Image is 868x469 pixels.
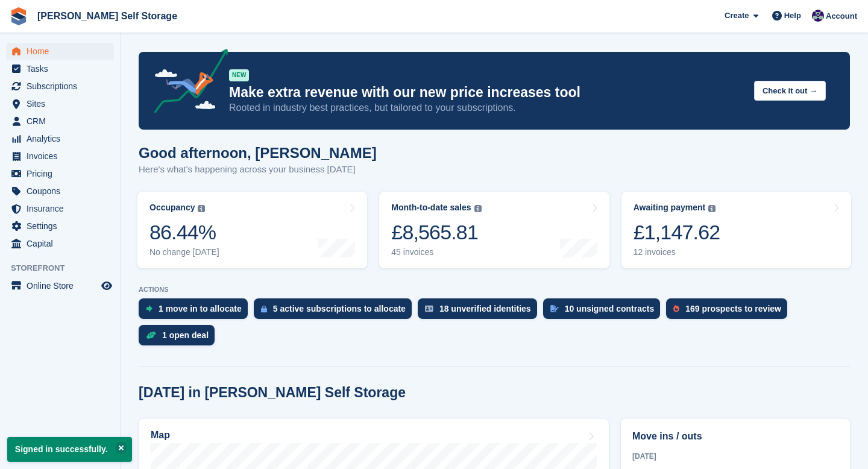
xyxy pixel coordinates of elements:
span: Create [725,10,749,22]
a: menu [6,130,114,147]
a: 5 active subscriptions to allocate [254,298,418,325]
div: 86.44% [149,220,219,245]
a: menu [6,183,114,200]
span: Capital [27,235,99,252]
div: Month-to-date sales [391,203,471,213]
div: 5 active subscriptions to allocate [273,304,406,313]
div: 169 prospects to review [685,304,781,313]
p: Rooted in industry best practices, but tailored to your subscriptions. [229,101,744,115]
div: 18 unverified identities [439,304,531,313]
div: 12 invoices [634,247,720,257]
span: Sites [27,95,99,112]
img: contract_signature_icon-13c848040528278c33f63329250d36e43548de30e8caae1d1a13099fd9432cc5.svg [550,305,559,312]
img: icon-info-grey-7440780725fd019a000dd9b08b2336e03edf1995a4989e88bcd33f0948082b44.svg [198,205,205,212]
a: 1 move in to allocate [139,298,254,325]
img: deal-1b604bf984904fb50ccaf53a9ad4b4a5d6e5aea283cecdc64d6e3604feb123c2.svg [146,331,156,339]
img: icon-info-grey-7440780725fd019a000dd9b08b2336e03edf1995a4989e88bcd33f0948082b44.svg [708,205,715,212]
a: Preview store [99,279,114,293]
a: menu [6,200,114,217]
div: 1 open deal [162,330,209,340]
a: [PERSON_NAME] Self Storage [33,6,182,26]
span: Insurance [27,200,99,217]
a: Awaiting payment £1,147.62 12 invoices [621,192,851,268]
h2: Move ins / outs [632,429,838,444]
span: Home [27,43,99,60]
a: menu [6,235,114,252]
span: CRM [27,113,99,130]
a: Occupancy 86.44% No change [DATE] [137,192,367,268]
div: 45 invoices [391,247,481,257]
a: menu [6,277,114,294]
div: 10 unsigned contracts [565,304,655,313]
div: [DATE] [632,451,838,462]
a: menu [6,165,114,182]
span: Tasks [27,60,99,77]
img: stora-icon-8386f47178a22dfd0bd8f6a31ec36ba5ce8667c1dd55bd0f319d3a0aa187defe.svg [10,7,28,25]
p: Here's what's happening across your business [DATE] [139,163,377,177]
div: NEW [229,69,249,81]
div: No change [DATE] [149,247,219,257]
img: move_ins_to_allocate_icon-fdf77a2bb77ea45bf5b3d319d69a93e2d87916cf1d5bf7949dd705db3b84f3ca.svg [146,305,153,312]
div: 1 move in to allocate [159,304,242,313]
img: price-adjustments-announcement-icon-8257ccfd72463d97f412b2fc003d46551f7dbcb40ab6d574587a9cd5c0d94... [144,49,228,118]
span: Pricing [27,165,99,182]
p: Signed in successfully. [7,437,132,462]
span: Storefront [11,262,120,274]
span: Online Store [27,277,99,294]
a: menu [6,95,114,112]
a: 18 unverified identities [418,298,543,325]
a: menu [6,78,114,95]
div: £1,147.62 [634,220,720,245]
a: menu [6,60,114,77]
h2: Map [151,430,170,441]
span: Invoices [27,148,99,165]
img: active_subscription_to_allocate_icon-d502201f5373d7db506a760aba3b589e785aa758c864c3986d89f69b8ff3... [261,305,267,313]
span: Account [826,10,857,22]
span: Analytics [27,130,99,147]
img: icon-info-grey-7440780725fd019a000dd9b08b2336e03edf1995a4989e88bcd33f0948082b44.svg [474,205,482,212]
a: 10 unsigned contracts [543,298,667,325]
div: Occupancy [149,203,195,213]
h2: [DATE] in [PERSON_NAME] Self Storage [139,385,406,401]
button: Check it out → [754,81,826,101]
a: menu [6,218,114,234]
a: menu [6,148,114,165]
img: verify_identity-adf6edd0f0f0b5bbfe63781bf79b02c33cf7c696d77639b501bdc392416b5a36.svg [425,305,433,312]
div: Awaiting payment [634,203,706,213]
h1: Good afternoon, [PERSON_NAME] [139,145,377,161]
a: menu [6,113,114,130]
img: prospect-51fa495bee0391a8d652442698ab0144808aea92771e9ea1ae160a38d050c398.svg [673,305,679,312]
a: Month-to-date sales £8,565.81 45 invoices [379,192,609,268]
p: Make extra revenue with our new price increases tool [229,84,744,101]
a: 1 open deal [139,325,221,351]
span: Help [784,10,801,22]
a: menu [6,43,114,60]
img: Matthew Jones [812,10,824,22]
a: 169 prospects to review [666,298,793,325]
div: £8,565.81 [391,220,481,245]
span: Subscriptions [27,78,99,95]
span: Settings [27,218,99,234]
p: ACTIONS [139,286,850,294]
span: Coupons [27,183,99,200]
